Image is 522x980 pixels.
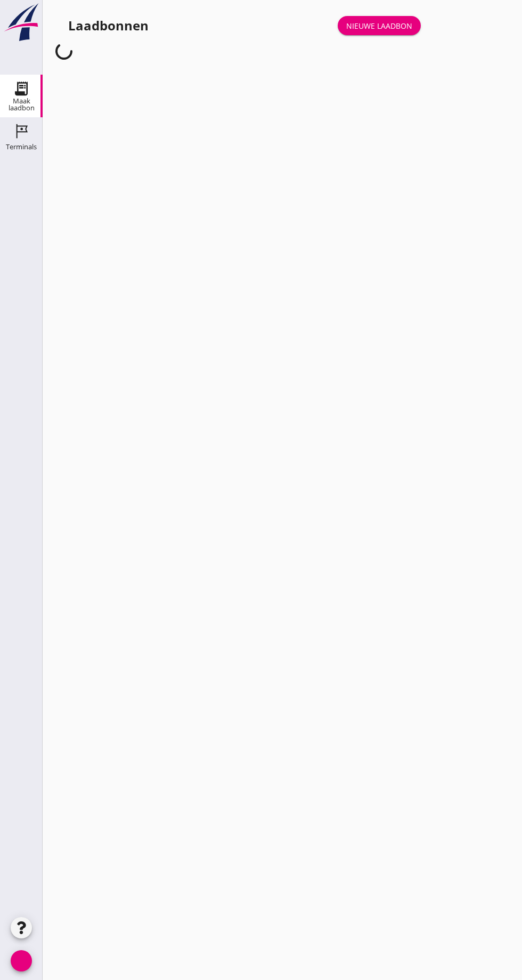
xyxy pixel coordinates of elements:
font: Nieuwe laadbon [346,21,412,31]
font: Laadbonnen [68,17,149,34]
a: Nieuwe laadbon [338,16,421,35]
img: logo-small.a267ee39.svg [2,3,40,42]
font: Terminals [6,142,37,151]
font: Maak laadbon [9,96,35,113]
